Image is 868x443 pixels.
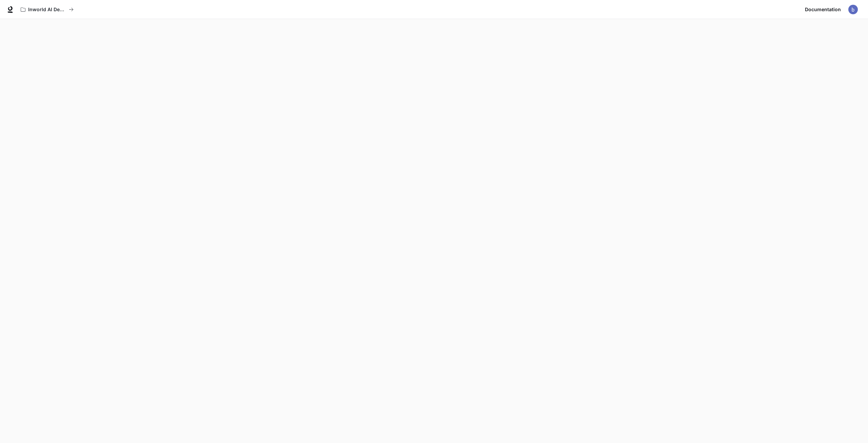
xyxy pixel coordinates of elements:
p: Inworld AI Demos [28,7,66,13]
button: User avatar [846,3,860,16]
span: Documentation [805,5,841,14]
button: All workspaces [18,3,77,16]
img: User avatar [848,5,858,14]
a: Documentation [802,3,844,16]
